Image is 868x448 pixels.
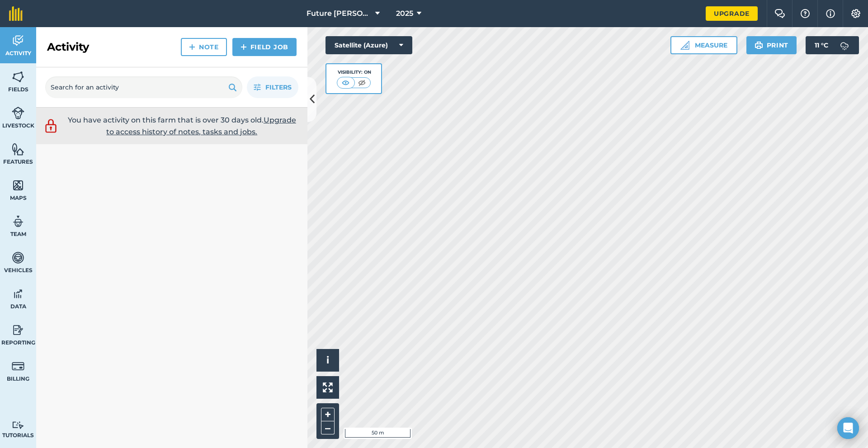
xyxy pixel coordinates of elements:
[12,287,24,301] img: svg+xml;base64,PD94bWwgdmVyc2lvbj0iMS4wIiBlbmNvZGluZz0idXRmLTgiPz4KPCEtLSBHZW5lcmF0b3I6IEFkb2JlIE...
[800,9,811,18] img: A question mark icon
[321,408,335,421] button: +
[746,36,797,54] button: Print
[43,118,59,134] img: svg+xml;base64,PD94bWwgdmVyc2lvbj0iMS4wIiBlbmNvZGluZz0idXRmLTgiPz4KPCEtLSBHZW5lcmF0b3I6IEFkb2JlIE...
[12,359,24,373] img: svg+xml;base64,PD94bWwgdmVyc2lvbj0iMS4wIiBlbmNvZGluZz0idXRmLTgiPz4KPCEtLSBHZW5lcmF0b3I6IEFkb2JlIE...
[232,38,297,56] a: Field Job
[181,38,227,56] a: Note
[12,323,24,337] img: svg+xml;base64,PD94bWwgdmVyc2lvbj0iMS4wIiBlbmNvZGluZz0idXRmLTgiPz4KPCEtLSBHZW5lcmF0b3I6IEFkb2JlIE...
[316,349,339,372] button: i
[321,421,335,434] button: –
[755,40,763,51] img: svg+xml;base64,PHN2ZyB4bWxucz0iaHR0cDovL3d3dy53My5vcmcvMjAwMC9zdmciIHdpZHRoPSIxOSIgaGVpZ2h0PSIyNC...
[323,382,333,392] img: Four arrows, one pointing top left, one top right, one bottom right and the last bottom left
[326,354,329,366] span: i
[835,36,854,54] img: svg+xml;base64,PD94bWwgdmVyc2lvbj0iMS4wIiBlbmNvZGluZz0idXRmLTgiPz4KPCEtLSBHZW5lcmF0b3I6IEFkb2JlIE...
[228,82,237,93] img: svg+xml;base64,PHN2ZyB4bWxucz0iaHR0cDovL3d3dy53My5vcmcvMjAwMC9zdmciIHdpZHRoPSIxOSIgaGVpZ2h0PSIyNC...
[12,251,24,264] img: svg+xml;base64,PD94bWwgdmVyc2lvbj0iMS4wIiBlbmNvZGluZz0idXRmLTgiPz4KPCEtLSBHZW5lcmF0b3I6IEFkb2JlIE...
[307,8,372,19] span: Future [PERSON_NAME]'s Run
[680,41,689,50] img: Ruler icon
[189,42,195,52] img: svg+xml;base64,PHN2ZyB4bWxucz0iaHR0cDovL3d3dy53My5vcmcvMjAwMC9zdmciIHdpZHRoPSIxNCIgaGVpZ2h0PSIyNC...
[241,42,247,52] img: svg+xml;base64,PHN2ZyB4bWxucz0iaHR0cDovL3d3dy53My5vcmcvMjAwMC9zdmciIHdpZHRoPSIxNCIgaGVpZ2h0PSIyNC...
[247,76,298,98] button: Filters
[774,9,785,18] img: Two speech bubbles overlapping with the left bubble in the forefront
[850,9,861,18] img: A cog icon
[340,78,351,87] img: svg+xml;base64,PHN2ZyB4bWxucz0iaHR0cDovL3d3dy53My5vcmcvMjAwMC9zdmciIHdpZHRoPSI1MCIgaGVpZ2h0PSI0MC...
[9,6,23,21] img: fieldmargin Logo
[12,106,24,120] img: svg+xml;base64,PD94bWwgdmVyc2lvbj0iMS4wIiBlbmNvZGluZz0idXRmLTgiPz4KPCEtLSBHZW5lcmF0b3I6IEFkb2JlIE...
[815,36,828,54] span: 11 ° C
[12,421,24,429] img: svg+xml;base64,PD94bWwgdmVyc2lvbj0iMS4wIiBlbmNvZGluZz0idXRmLTgiPz4KPCEtLSBHZW5lcmF0b3I6IEFkb2JlIE...
[12,34,24,47] img: svg+xml;base64,PD94bWwgdmVyc2lvbj0iMS4wIiBlbmNvZGluZz0idXRmLTgiPz4KPCEtLSBHZW5lcmF0b3I6IEFkb2JlIE...
[826,8,835,19] img: svg+xml;base64,PHN2ZyB4bWxucz0iaHR0cDovL3d3dy53My5vcmcvMjAwMC9zdmciIHdpZHRoPSIxNyIgaGVpZ2h0PSIxNy...
[12,179,24,192] img: svg+xml;base64,PHN2ZyB4bWxucz0iaHR0cDovL3d3dy53My5vcmcvMjAwMC9zdmciIHdpZHRoPSI1NiIgaGVpZ2h0PSI2MC...
[106,116,296,136] a: Upgrade to access history of notes, tasks and jobs.
[12,215,24,228] img: svg+xml;base64,PD94bWwgdmVyc2lvbj0iMS4wIiBlbmNvZGluZz0idXRmLTgiPz4KPCEtLSBHZW5lcmF0b3I6IEFkb2JlIE...
[356,78,368,87] img: svg+xml;base64,PHN2ZyB4bWxucz0iaHR0cDovL3d3dy53My5vcmcvMjAwMC9zdmciIHdpZHRoPSI1MCIgaGVpZ2h0PSI0MC...
[12,142,24,156] img: svg+xml;base64,PHN2ZyB4bWxucz0iaHR0cDovL3d3dy53My5vcmcvMjAwMC9zdmciIHdpZHRoPSI1NiIgaGVpZ2h0PSI2MC...
[12,70,24,84] img: svg+xml;base64,PHN2ZyB4bWxucz0iaHR0cDovL3d3dy53My5vcmcvMjAwMC9zdmciIHdpZHRoPSI1NiIgaGVpZ2h0PSI2MC...
[706,6,758,21] a: Upgrade
[45,76,242,98] input: Search for an activity
[265,82,292,92] span: Filters
[670,36,737,54] button: Measure
[837,417,859,439] div: Open Intercom Messenger
[337,69,371,76] div: Visibility: On
[806,36,859,54] button: 11 °C
[63,114,301,137] p: You have activity on this farm that is over 30 days old.
[47,40,89,54] h2: Activity
[396,8,413,19] span: 2025
[325,36,412,54] button: Satellite (Azure)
